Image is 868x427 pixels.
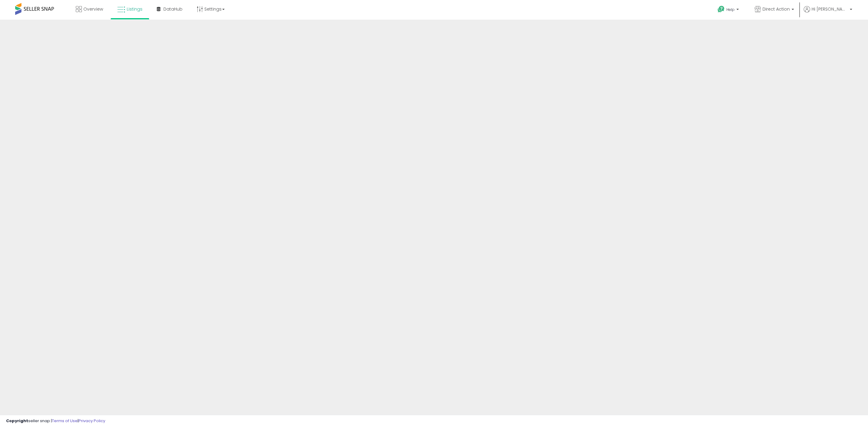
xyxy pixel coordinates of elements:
[83,6,103,12] span: Overview
[812,6,848,12] span: Hi [PERSON_NAME]
[717,5,725,13] i: Get Help
[762,6,790,12] span: Direct Action
[127,6,142,12] span: Listings
[726,7,735,12] span: Help
[804,6,852,20] a: Hi [PERSON_NAME]
[163,6,183,12] span: DataHub
[713,1,745,20] a: Help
